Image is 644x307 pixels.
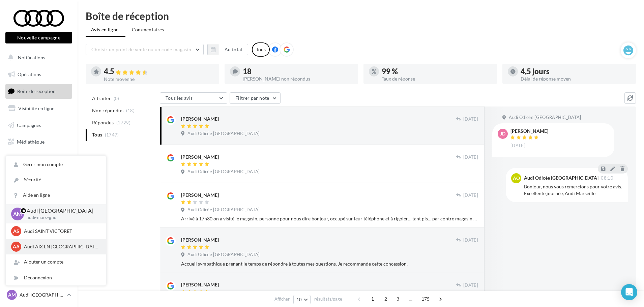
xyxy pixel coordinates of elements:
div: [PERSON_NAME] [181,192,219,198]
button: Choisir un point de vente ou un code magasin [86,44,204,55]
div: [PERSON_NAME] [181,154,219,160]
span: (0) [114,96,119,101]
span: AS [13,228,19,235]
span: 1 [367,294,378,304]
button: Au total [219,44,248,55]
a: AM Audi [GEOGRAPHIC_DATA] [5,288,72,301]
span: AO [513,175,520,182]
div: Déconnexion [6,270,106,285]
span: Audi Odicée [GEOGRAPHIC_DATA] [187,252,260,258]
div: 18 [243,68,353,75]
span: 08:10 [601,176,613,180]
div: [PERSON_NAME] [181,237,219,243]
span: jd [500,130,505,137]
button: Tous les avis [160,92,227,104]
div: Bonjour, nous vous remercions pour votre avis. Excellente journée, Audi Marseille [524,183,622,197]
a: Boîte de réception [4,84,74,98]
button: Notifications [4,51,71,65]
p: Audi [GEOGRAPHIC_DATA] [27,207,95,215]
span: Commentaires [132,26,164,33]
div: Ajouter un compte [6,254,106,270]
p: Audi AIX EN [GEOGRAPHIC_DATA] [24,243,98,250]
span: Opérations [18,71,41,77]
div: [PERSON_NAME] [181,116,219,122]
p: Audi SAINT VICTORET [24,228,98,235]
span: Audi Odicée [GEOGRAPHIC_DATA] [187,131,260,137]
span: Campagnes [17,122,41,128]
div: 99 % [382,68,492,75]
p: Audi [GEOGRAPHIC_DATA] [20,291,64,298]
button: 10 [293,295,311,304]
div: [PERSON_NAME] [510,129,548,133]
span: Tous les avis [166,95,193,101]
span: [DATE] [463,192,478,198]
span: (18) [126,108,135,113]
div: 4.5 [104,68,214,75]
button: Filtrer par note [230,92,281,104]
span: Choisir un point de vente ou un code magasin [91,47,191,52]
div: [PERSON_NAME] [181,281,219,288]
span: [DATE] [463,154,478,160]
span: Médiathèque [17,139,45,145]
span: 3 [392,294,403,304]
span: (1729) [116,120,130,125]
div: Tous [252,42,270,57]
span: 175 [419,294,433,304]
a: Gérer mon compte [6,157,106,172]
div: Note moyenne [104,77,214,82]
span: Audi Odicée [GEOGRAPHIC_DATA] [187,169,260,175]
span: Audi Odicée [GEOGRAPHIC_DATA] [509,115,581,121]
span: A traiter [92,95,111,102]
button: Nouvelle campagne [5,32,72,43]
span: Audi Odicée [GEOGRAPHIC_DATA] [187,207,260,213]
div: Audi Odicée [GEOGRAPHIC_DATA] [524,176,598,180]
a: Aide en ligne [6,188,106,203]
a: Campagnes [4,118,74,132]
a: Médiathèque [4,135,74,149]
span: résultats/page [314,296,342,302]
div: Taux de réponse [382,76,492,81]
span: Répondus [92,119,114,126]
span: AM [8,291,16,298]
span: Notifications [18,55,45,60]
span: [DATE] [463,237,478,243]
a: PLV et print personnalisable [4,152,74,172]
span: AA [13,243,20,250]
button: Au total [207,44,248,55]
span: [DATE] [463,116,478,122]
span: [DATE] [510,143,525,149]
a: Opérations [4,67,74,82]
span: [DATE] [463,282,478,288]
span: 10 [296,297,302,302]
span: 2 [380,294,391,304]
div: Accueil sympathique prenant le temps de répondre à toutes mes questions. Je recommande cette conc... [181,260,478,267]
p: audi-mars-gau [27,215,95,221]
div: Open Intercom Messenger [621,284,637,300]
span: Non répondus [92,107,123,114]
span: AM [13,210,22,218]
span: Boîte de réception [17,88,56,94]
div: Boîte de réception [86,11,636,21]
span: ... [406,294,416,304]
a: Sécurité [6,172,106,187]
span: Afficher [274,296,290,302]
a: Visibilité en ligne [4,101,74,116]
div: Délai de réponse moyen [521,76,631,81]
div: [PERSON_NAME] non répondus [243,76,353,81]
span: Visibilité en ligne [18,105,54,111]
div: Arrivé à 17h30 on a visité le magasin, personne pour nous dire bonjour, occupé sur leur téléphone... [181,215,478,222]
div: 4,5 jours [521,68,631,75]
span: PLV et print personnalisable [17,154,69,169]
